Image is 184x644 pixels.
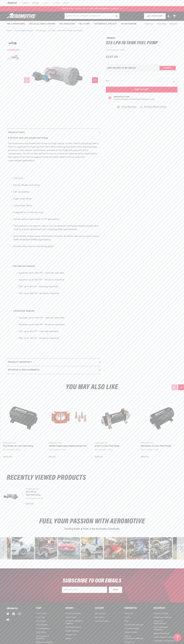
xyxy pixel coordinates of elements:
h2: Recently Viewed Products [7,475,177,481]
div: Photo from a Shopper [127,537,149,559]
button: Load image 2 in gallery view [7,52,20,65]
input: Search by Part Number, Category or Keyword [65,13,120,19]
a: 1 Year Warranty [117,105,137,109]
nav: breadcrumbs [7,29,177,32]
button: Slide right [92,77,98,83]
a: Customer Builds [124,627,139,631]
div: Photo from a Shopper [58,537,80,559]
div: Announcement [12,7,172,10]
li: 525 lph Stealth Fuel Pump [13,184,99,187]
li: Upper body 39mm [13,197,99,201]
h2: You may also like [7,384,177,390]
h2: Fuel Your Passion with Aeromotive [7,518,177,525]
li: Gasoline: up to 1100 HP – forced air induction. [19,323,99,327]
a: Fuel & Water Pumps [15,29,33,32]
a: Fuel Filters [36,631,46,634]
div: Photo from a Shopper [12,537,34,559]
summary: Tech Help [155,21,168,27]
img: Emissions code [108,96,112,100]
span: Fuel Filters [79,23,90,25]
span: 90 Days Return Policy [144,105,166,111]
button: Load image 1 in gallery view [7,37,20,50]
a: Shipping & Delivery [154,616,171,619]
p: Continue Reading to Understand Emissions Codes [113,98,155,101]
button: Verify [160,66,176,70]
span: System Diagrams [121,23,137,25]
li: : [13,309,99,351]
summary: Accessories & Specialty [92,21,119,27]
button: Translation missing: en.sections.announcements.previous_announcement [7,6,12,11]
div: image number 17 [35,537,57,559]
div: image number 16 [12,537,34,559]
a: Taylor Cable [66,616,77,619]
span: Fuel Cells, Tanks & Systems [29,23,55,25]
summary: Fuel Regulators [57,21,77,27]
div: Next [177,537,184,559]
a: Media Downloads [154,632,170,635]
button: JOIN [109,587,122,593]
li: E85: up to 810 HP – naturally aspirated. [19,285,99,289]
a: Home [7,29,12,32]
a: Fuel Pumps [36,29,47,32]
summary: Fuel Filters [77,21,92,27]
a: Spyke [66,637,71,641]
li: E85: up to 600 HP – forced air induction. [19,292,99,295]
li: In-Tank [49,29,57,32]
div: 2 of 4 [12,7,172,10]
label: QTY [106,80,109,82]
h2: Product Info [8,131,25,134]
li: E85 Compatible [13,190,99,194]
span: Fuel & Water Pumps [7,23,25,25]
p: The Aeromotive 525 Stealth Fuel Pump is a high-output, in-tank, electric fuel pump that is ideal ... [8,142,99,163]
a: Eliminator In-Line Fuel Pump [141,444,179,448]
li: Can be used in Carbureted or EFI applications [13,218,99,221]
a: Pro-Series In-Line Fuel Pump [3,444,41,448]
span: $357.55 [106,55,118,59]
div: Photo from a Shopper [104,537,126,559]
li: P/N 11170 [13,177,99,180]
a: BUY A FUEL FILTER, GET A FREE REPLACEMENT ELEMENT [12,7,172,10]
button: search button [114,13,119,19]
button: PUMP FINDER [144,13,166,19]
span: Tech Help [157,23,166,26]
a: 90 Days Return Policy [140,105,166,111]
a: Fuel Pumps [36,612,47,616]
span: About Us [145,23,153,25]
a: A750 In-Line Fuel Pump [95,444,133,448]
div: image number 20 [104,537,126,559]
a: My Orders [95,616,104,619]
a: Fuel Regulators [36,627,50,631]
a: Fuel Cells [36,616,45,619]
li: Lower body 50mm [13,204,99,208]
a: Returns & Replacements [154,619,175,626]
li: Includes filter strainer and wiring pigtail [13,245,99,248]
li: This product is not legal for sale or use on emission-controlled vehicles except when used as a d... [13,225,99,231]
div: Photo from a Shopper [35,537,57,559]
li: E85: up to 740 HP – forced air induction. [19,337,99,340]
summary: Fuel & Water Pumps [5,21,27,27]
span: Fuel Regulators [59,23,75,25]
a: [PERSON_NAME]’s Headers [66,619,87,626]
button: Slide left [24,77,30,83]
strong: Carbureted Engines [13,310,34,312]
div: image number 19 [81,537,103,559]
strong: Emissions Code [113,96,129,98]
li: Gasoline: up to 900 HP – forced air induction. [19,278,99,282]
a: Dealer Locator [124,631,137,634]
a: Events [124,616,130,619]
li: Gasoline: up to 1400 HP – naturally aspirated. [19,316,99,320]
strong: 11170 [120,49,125,51]
li: : [13,265,99,306]
li: Gasoline: up to 1200 HP – naturally aspirated. [19,271,99,275]
a: Pump Rebuild Program [154,635,175,639]
a: Sponsorship Request [124,623,143,627]
a: Call Us ([PHONE_NUMBER]) [124,634,146,641]
li: E85: up to 950 HP – naturally aspirated. [19,330,99,333]
h1: 525 LPH In-Tank Fuel Pump [106,41,177,45]
a: 525 LPH In-Tank Fuel Pump [26,491,41,497]
a: EFI Fuel System Education [154,626,175,632]
input: Enter your email [62,587,107,593]
strong: EFI Injected Engines [13,265,35,267]
h2: Returns & replacements [8,368,39,372]
media-gallery: Gallery Viewer [7,37,101,123]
